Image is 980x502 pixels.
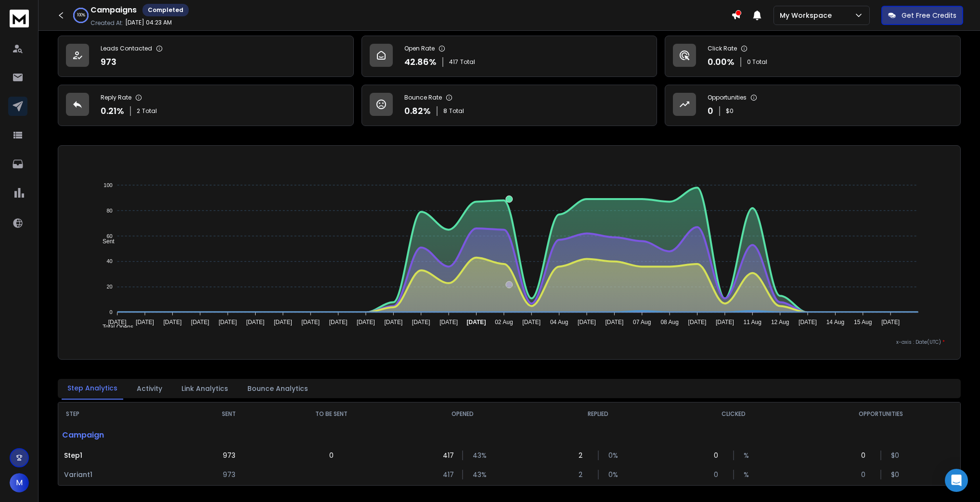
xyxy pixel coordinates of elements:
p: 973 [223,451,235,460]
button: M [10,473,29,492]
tspan: 15 Aug [854,319,872,326]
p: 0 Total [747,58,767,66]
span: 8 [443,107,447,115]
a: Bounce Rate0.82%8Total [361,85,658,126]
p: 0 [714,451,723,460]
span: Total Opens [95,324,133,330]
p: x-axis : Date(UTC) [74,339,945,346]
tspan: [DATE] [716,319,734,326]
tspan: [DATE] [385,319,403,326]
tspan: 80 [107,208,113,213]
th: STEP [58,402,190,426]
p: 2 [579,470,588,479]
tspan: 100 [104,182,113,188]
tspan: [DATE] [274,319,292,326]
a: Opportunities0$0 [665,85,961,126]
tspan: [DATE] [606,319,624,326]
tspan: 0 [110,309,113,315]
th: OPENED [395,402,530,426]
th: OPPORTUNITIES [801,402,960,426]
tspan: 04 Aug [550,319,568,326]
tspan: [DATE] [523,319,541,326]
p: 43 % [473,451,482,460]
tspan: [DATE] [578,319,596,326]
a: Leads Contacted973 [58,36,354,77]
tspan: [DATE] [688,319,707,326]
span: Sent [95,238,115,245]
p: 0 [861,451,871,460]
tspan: [DATE] [357,319,375,326]
tspan: [DATE] [191,319,209,326]
span: Total [142,107,157,115]
button: Bounce Analytics [242,378,314,399]
tspan: [DATE] [412,319,430,326]
tspan: 20 [107,284,113,289]
p: 0.21 % [101,104,124,118]
tspan: [DATE] [246,319,265,326]
p: 100 % [77,13,85,18]
tspan: 12 Aug [771,319,789,326]
div: Completed [142,4,189,16]
button: Link Analytics [176,378,234,399]
p: My Workspace [780,11,836,20]
tspan: 14 Aug [826,319,844,326]
p: Leads Contacted [101,45,152,52]
p: 973 [223,470,235,479]
p: Step 1 [64,451,184,460]
tspan: [DATE] [799,319,817,326]
span: 2 [137,107,140,115]
th: TO BE SENT [268,402,395,426]
tspan: [DATE] [108,319,127,326]
p: 2 [579,451,588,460]
th: REPLIED [530,402,666,426]
p: 417 [443,451,452,460]
tspan: [DATE] [302,319,320,326]
p: 0 [861,470,871,479]
p: % [744,451,753,460]
tspan: [DATE] [136,319,154,326]
p: Created At: [90,19,123,27]
tspan: 02 Aug [495,319,513,326]
tspan: 60 [107,233,113,239]
p: Reply Rate [101,94,131,101]
p: Opportunities [708,94,747,101]
tspan: [DATE] [329,319,348,326]
button: Step Analytics [62,377,123,400]
p: [DATE] 04:23 AM [125,19,172,26]
a: Open Rate42.86%417Total [361,36,658,77]
tspan: 08 Aug [661,319,679,326]
p: % [744,470,753,479]
p: 0 % [608,470,618,479]
span: 417 [449,58,458,66]
p: 42.86 % [404,55,437,69]
p: Bounce Rate [404,94,442,101]
p: Click Rate [708,45,737,52]
tspan: [DATE] [881,319,900,326]
p: Get Free Credits [902,11,956,20]
span: Total [460,58,475,66]
h1: Campaigns [90,4,137,16]
p: 417 [443,470,452,479]
div: Open Intercom Messenger [945,469,968,492]
span: Total [449,107,464,115]
a: Reply Rate0.21%2Total [58,85,354,126]
p: $ 0 [891,451,901,460]
tspan: [DATE] [219,319,237,326]
p: Open Rate [404,45,435,52]
tspan: 11 Aug [744,319,761,326]
p: 973 [101,55,116,69]
a: Click Rate0.00%0 Total [665,36,961,77]
p: 0 [329,451,334,460]
p: 43 % [473,470,482,479]
tspan: [DATE] [439,319,458,326]
p: 0.82 % [404,104,431,118]
p: 0 % [608,451,618,460]
tspan: [DATE] [467,319,486,326]
th: SENT [190,402,268,426]
button: Activity [131,378,168,399]
p: $ 0 [891,470,901,479]
th: CLICKED [666,402,802,426]
p: 0.00 % [708,55,735,69]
